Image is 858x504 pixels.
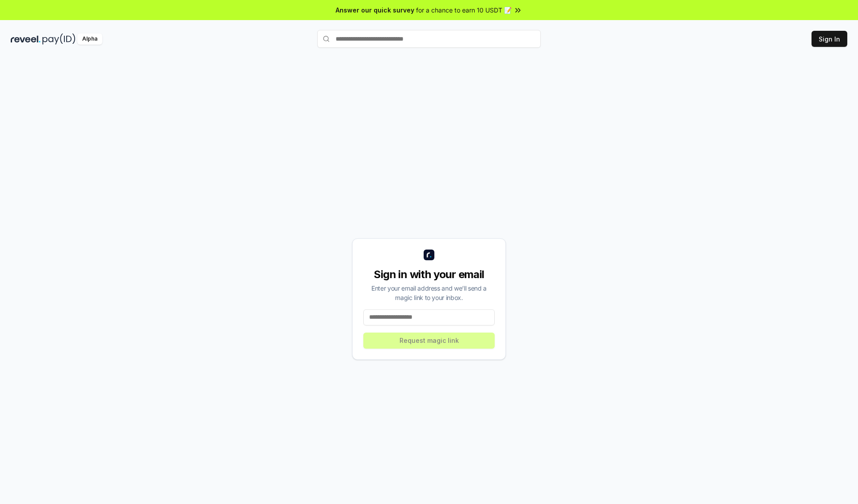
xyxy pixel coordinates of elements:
span: Answer our quick survey [336,5,414,15]
div: Alpha [77,33,102,45]
button: Sign In [812,31,847,47]
img: pay_id [42,33,76,45]
img: reveel_dark [11,33,41,45]
div: Enter your email address and we’ll send a magic link to your inbox. [363,283,495,302]
div: Sign in with your email [363,267,495,282]
img: logo_small [424,250,434,260]
span: for a chance to earn 10 USDT 📝 [416,5,512,15]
